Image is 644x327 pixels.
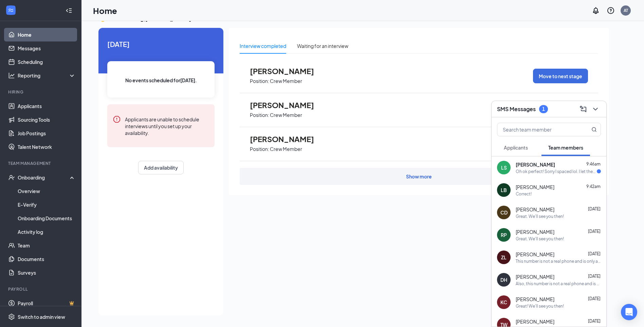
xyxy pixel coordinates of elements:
[516,303,564,309] div: Great! We'll see you then!
[586,161,601,167] span: 9:46am
[250,78,269,84] p: Position:
[516,258,601,264] div: This number is not a real phone and is only a part of our hiring platform. It should not be used ...
[542,106,545,112] div: 1
[516,184,554,190] span: [PERSON_NAME]
[18,72,76,79] div: Reporting
[516,213,564,219] div: Great. We'll see you then!
[516,318,554,325] span: [PERSON_NAME]
[516,251,554,258] span: [PERSON_NAME]
[18,225,76,239] a: Activity log
[18,55,76,69] a: Scheduling
[113,115,121,123] svg: Error
[588,296,601,301] span: [DATE]
[8,313,15,320] svg: Settings
[500,276,507,283] div: DH
[7,7,14,14] svg: WorkstreamLogo
[579,105,587,113] svg: ComposeMessage
[18,113,76,126] a: Sourcing Tools
[406,173,432,180] div: Show more
[500,209,508,216] div: CD
[592,6,600,15] svg: Notifications
[250,67,325,75] span: [PERSON_NAME]
[621,304,637,320] div: Open Intercom Messenger
[18,313,65,320] div: Switch to admin view
[66,7,72,14] svg: Collapse
[18,296,76,310] a: PayrollCrown
[586,184,601,189] span: 9:42am
[138,161,184,174] button: Add availability
[516,206,554,213] span: [PERSON_NAME]
[504,144,528,151] span: Applicants
[18,239,76,252] a: Team
[501,164,507,171] div: LS
[250,112,269,118] p: Position:
[18,198,76,211] a: E-Verify
[501,254,507,261] div: ZL
[18,211,76,225] a: Onboarding Documents
[516,191,532,197] div: Correct!
[18,41,76,55] a: Messages
[533,69,588,83] button: Move to next stage
[516,236,564,242] div: Great. We'll see you then!
[18,28,76,41] a: Home
[18,252,76,266] a: Documents
[501,187,507,193] div: LB
[588,274,601,279] span: [DATE]
[624,7,628,13] div: AT
[107,39,215,49] span: [DATE]
[607,6,615,15] svg: QuestionInfo
[591,105,600,113] svg: ChevronDown
[497,123,578,136] input: Search team member
[240,42,286,50] div: Interview completed
[516,169,597,174] div: Oh ok perfect! Sorry I spaced lol. I let them know that I won't be able to work there anymore aft...
[297,42,348,50] div: Waiting for an interview
[250,101,325,109] span: [PERSON_NAME]
[18,140,76,154] a: Talent Network
[590,104,601,115] button: ChevronDown
[516,161,555,168] span: [PERSON_NAME]
[8,72,15,79] svg: Analysis
[516,228,554,235] span: [PERSON_NAME]
[8,286,74,292] div: Payroll
[500,299,507,306] div: KC
[588,251,601,256] span: [DATE]
[18,184,76,198] a: Overview
[18,126,76,140] a: Job Postings
[8,89,74,95] div: Hiring
[588,206,601,211] span: [DATE]
[548,144,583,151] span: Team members
[125,76,197,84] span: No events scheduled for [DATE] .
[250,135,325,143] span: [PERSON_NAME]
[516,296,554,303] span: [PERSON_NAME]
[8,160,74,166] div: Team Management
[501,231,507,238] div: RP
[270,78,302,84] p: Crew Member
[591,127,597,132] svg: MagnifyingGlass
[588,229,601,234] span: [DATE]
[270,112,302,118] p: Crew Member
[497,105,536,113] h3: SMS Messages
[18,99,76,113] a: Applicants
[516,281,601,287] div: Also, this number is not a real phone and is only a part of our hiring platform. It should not be...
[93,5,117,16] h1: Home
[18,266,76,279] a: Surveys
[270,146,302,152] p: Crew Member
[250,146,269,152] p: Position:
[18,174,70,181] div: Onboarding
[578,104,589,115] button: ComposeMessage
[588,319,601,324] span: [DATE]
[8,174,15,181] svg: UserCheck
[125,115,209,136] div: Applicants are unable to schedule interviews until you set up your availability.
[516,273,554,280] span: [PERSON_NAME]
